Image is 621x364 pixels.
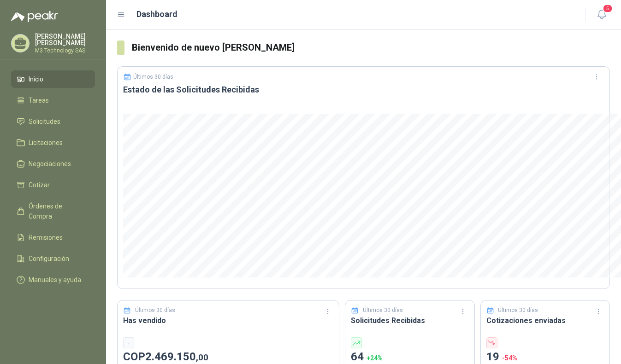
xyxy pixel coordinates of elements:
a: Cotizar [11,176,95,194]
p: Últimos 30 días [135,306,175,315]
span: -54 % [502,354,517,362]
img: Logo peakr [11,11,58,22]
span: Solicitudes [29,116,60,127]
span: Negociaciones [29,159,71,169]
h3: Estado de las Solicitudes Recibidas [123,84,604,95]
p: Últimos 30 días [133,74,173,80]
a: Licitaciones [11,134,95,151]
span: Licitaciones [29,138,63,148]
span: Configuración [29,254,69,264]
a: Solicitudes [11,113,95,130]
p: M3 Technology SAS [35,48,95,53]
span: 2.469.150 [145,350,208,363]
span: Cotizar [29,180,50,190]
span: Órdenes de Compra [29,201,86,221]
span: Inicio [29,74,43,84]
a: Órdenes de Compra [11,197,95,225]
button: 5 [593,6,610,23]
a: Configuración [11,250,95,267]
p: Últimos 30 días [363,306,403,315]
p: Últimos 30 días [498,306,538,315]
a: Negociaciones [11,155,95,173]
a: Remisiones [11,229,95,246]
h3: Solicitudes Recibidas [351,315,469,326]
span: Tareas [29,95,49,105]
h3: Bienvenido de nuevo [PERSON_NAME] [132,40,610,55]
span: Remisiones [29,232,63,243]
h1: Dashboard [136,8,177,21]
h3: Cotizaciones enviadas [486,315,604,326]
a: Manuales y ayuda [11,271,95,289]
h3: Has vendido [123,315,333,326]
span: ,00 [196,352,208,363]
span: Manuales y ayuda [29,275,81,285]
a: Inicio [11,70,95,88]
div: - [123,337,134,348]
p: [PERSON_NAME] [PERSON_NAME] [35,33,95,46]
span: + 24 % [367,354,383,362]
a: Tareas [11,92,95,109]
span: 5 [603,4,613,13]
